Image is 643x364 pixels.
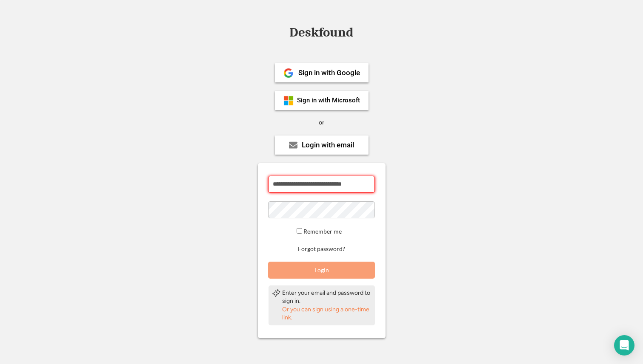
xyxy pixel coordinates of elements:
button: Login [268,262,375,279]
div: Deskfound [286,26,358,39]
button: Forgot password? [297,245,346,253]
div: Sign in with Microsoft [297,97,360,104]
label: Remember me [303,228,342,235]
img: ms-symbollockup_mssymbol_19.png [283,96,294,106]
img: 1024px-Google__G__Logo.svg.png [283,68,294,78]
div: Open Intercom Messenger [614,335,634,356]
div: Sign in with Google [298,69,360,76]
div: Or you can sign using a one-time link. [282,305,372,322]
div: Login with email [302,141,354,149]
div: Enter your email and password to sign in. [282,289,372,305]
div: or [319,119,324,127]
